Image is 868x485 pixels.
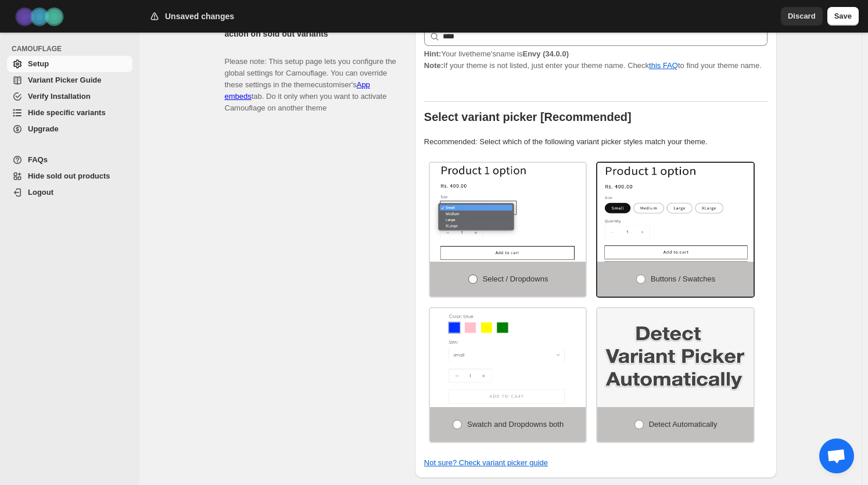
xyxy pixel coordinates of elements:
[424,48,767,72] p: If your theme is not listed, just enter your theme name. Check to find your theme name.
[28,108,106,117] span: Hide specific variants
[649,61,678,70] a: this FAQ
[819,438,854,473] div: Open chat
[597,163,754,262] img: Buttons / Swatches
[424,458,548,467] a: Not sure? Check variant picker guide
[649,420,718,429] span: Detect Automatically
[28,155,48,164] span: FAQs
[651,274,715,283] span: Buttons / Swatches
[12,44,134,54] span: CAMOUFLAGE
[467,420,564,429] span: Swatch and Dropdowns both
[7,121,132,137] a: Upgrade
[597,308,754,407] img: Detect Automatically
[424,110,632,123] b: Select variant picker [Recommended]
[7,184,132,201] a: Logout
[424,136,767,148] p: Recommended: Select which of the following variant picker styles match your theme.
[7,88,132,105] a: Verify Installation
[7,152,132,168] a: FAQs
[225,44,396,114] p: Please note: This setup page lets you configure the global settings for Camouflage. You can overr...
[827,7,859,26] button: Save
[430,308,586,407] img: Swatch and Dropdowns both
[522,49,569,58] strong: Envy (34.0.0)
[28,92,91,101] span: Verify Installation
[7,168,132,184] a: Hide sold out products
[28,76,101,84] span: Variant Picker Guide
[28,188,53,197] span: Logout
[424,49,569,58] span: Your live theme's name is
[424,49,442,58] strong: Hint:
[28,59,49,68] span: Setup
[7,105,132,121] a: Hide specific variants
[165,10,234,22] h2: Unsaved changes
[28,172,110,180] span: Hide sold out products
[483,274,548,283] span: Select / Dropdowns
[7,72,132,88] a: Variant Picker Guide
[781,7,823,26] button: Discard
[424,61,443,70] strong: Note:
[7,56,132,72] a: Setup
[430,163,586,262] img: Select / Dropdowns
[834,10,852,22] span: Save
[28,124,59,133] span: Upgrade
[788,10,816,22] span: Discard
